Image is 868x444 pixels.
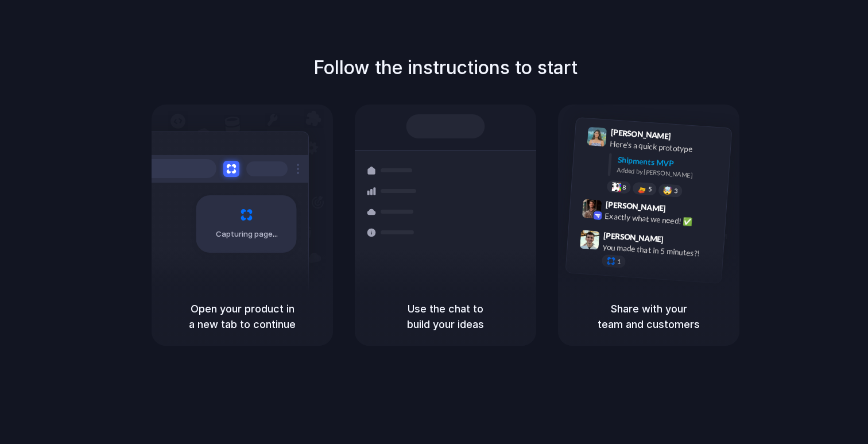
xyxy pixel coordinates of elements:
span: 9:41 AM [675,131,698,145]
div: Shipments MVP [617,154,723,173]
span: 1 [617,258,621,265]
span: [PERSON_NAME] [603,229,664,245]
h5: Use the chat to build your ideas [369,301,522,332]
h5: Share with your team and customers [572,301,726,332]
span: [PERSON_NAME] [605,198,666,215]
div: you made that in 5 minutes?! [602,241,717,260]
span: [PERSON_NAME] [610,126,671,142]
span: 8 [622,184,626,190]
div: Added by [PERSON_NAME] [617,165,722,182]
div: 🤯 [663,186,673,195]
div: Exactly what we need! ✅ [604,210,719,229]
span: 3 [674,188,678,194]
div: Here's a quick prototype [610,138,724,157]
h1: Follow the instructions to start [313,54,578,82]
span: 9:47 AM [667,234,691,248]
span: Capturing page [216,229,280,240]
h5: Open your product in a new tab to continue [165,301,319,332]
span: 9:42 AM [669,203,693,217]
span: 5 [648,186,652,192]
